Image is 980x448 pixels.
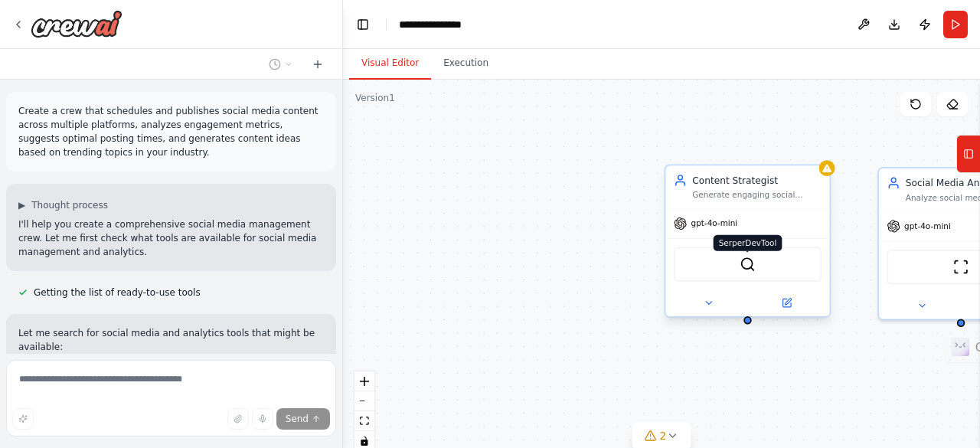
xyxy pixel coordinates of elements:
[691,218,737,229] span: gpt-4o-mini
[18,217,324,259] p: I'll help you create a comprehensive social media management crew. Let me first check what tools ...
[399,17,475,32] nav: breadcrumb
[349,47,431,80] button: Visual Editor
[953,259,969,275] img: ScrapeWebsiteTool
[18,199,25,211] span: ▶
[904,221,951,231] span: gpt-4o-mini
[276,408,330,430] button: Send
[18,104,324,159] p: Create a crew that schedules and publishes social media content across multiple platforms, analyz...
[749,295,824,311] button: Open in side panel
[305,55,330,74] button: Start a new chat
[354,391,374,411] button: zoom out
[660,428,667,443] span: 2
[12,408,34,430] button: Improve this prompt
[692,174,822,187] div: Content Strategist
[31,199,108,211] span: Thought process
[352,14,374,35] button: Hide left sidebar
[431,47,501,80] button: Execution
[31,10,122,38] img: Logo
[692,190,822,201] div: Generate engaging social media content ideas based on trending topics in {industry}, analyze comp...
[354,371,374,391] button: zoom in
[252,408,273,430] button: Click to speak your automation idea
[18,326,324,354] p: Let me search for social media and analytics tools that might be available:
[740,257,756,273] img: SerperDevTool
[286,413,309,425] span: Send
[227,408,249,430] button: Upload files
[263,55,299,74] button: Switch to previous chat
[354,411,374,431] button: fit view
[665,167,831,320] div: Content StrategistGenerate engaging social media content ideas based on trending topics in {indus...
[18,199,108,211] button: ▶Thought process
[34,286,201,299] span: Getting the list of ready-to-use tools
[355,92,395,104] div: Version 1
